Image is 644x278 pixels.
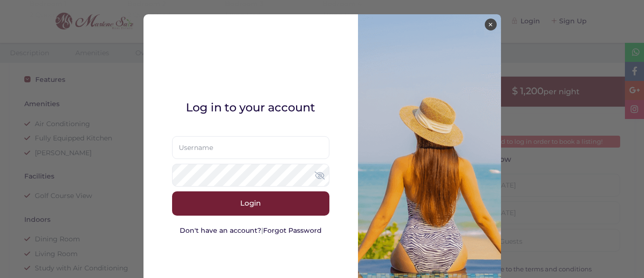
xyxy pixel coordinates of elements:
[172,225,329,236] div: |
[180,226,261,235] a: Don't have an account?
[179,100,322,115] h2: Log in to your account
[172,191,329,215] button: Login
[172,136,329,159] input: Username
[263,226,322,235] a: Forgot Password
[485,19,497,30] button: ×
